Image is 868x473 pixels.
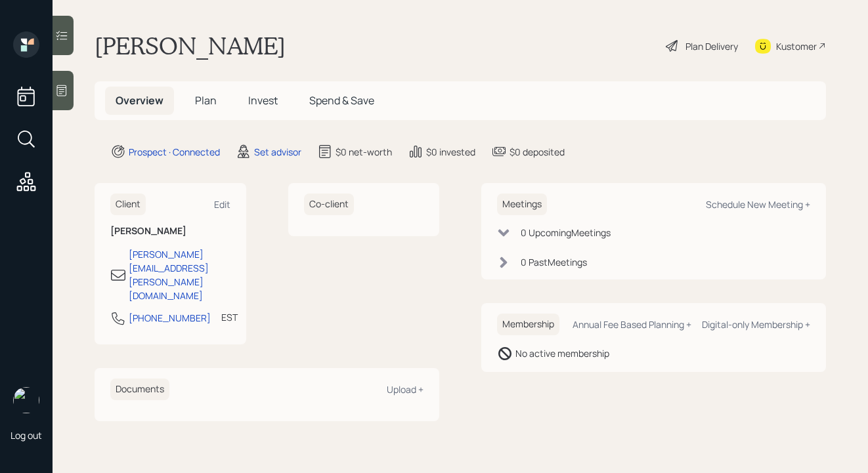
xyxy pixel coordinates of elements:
div: 0 Past Meeting s [521,255,587,269]
div: No active membership [515,346,609,360]
h6: Client [110,194,146,215]
h1: [PERSON_NAME] [95,31,286,60]
div: Upload + [387,383,423,396]
h6: [PERSON_NAME] [110,226,230,237]
div: Kustomer [776,39,817,53]
span: Overview [116,93,163,108]
span: Spend & Save [309,93,374,108]
div: Prospect · Connected [129,145,220,159]
span: Invest [248,93,278,108]
div: $0 deposited [510,145,565,159]
div: Log out [11,429,42,442]
div: EST [221,310,238,324]
div: Edit [214,198,230,211]
div: $0 invested [426,145,475,159]
h6: Membership [497,314,559,335]
span: Plan [195,93,217,108]
div: Annual Fee Based Planning + [573,318,691,331]
div: $0 net-worth [336,145,392,159]
div: [PERSON_NAME][EMAIL_ADDRESS][PERSON_NAME][DOMAIN_NAME] [129,247,230,302]
h6: Documents [110,379,169,400]
img: aleksandra-headshot.png [13,387,39,413]
div: 0 Upcoming Meeting s [521,226,611,239]
div: [PHONE_NUMBER] [129,311,211,325]
div: Set advisor [254,145,301,159]
div: Plan Delivery [685,39,738,53]
h6: Co-client [304,194,354,215]
h6: Meetings [497,194,547,215]
div: Digital-only Membership + [702,318,810,331]
div: Schedule New Meeting + [706,198,810,211]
